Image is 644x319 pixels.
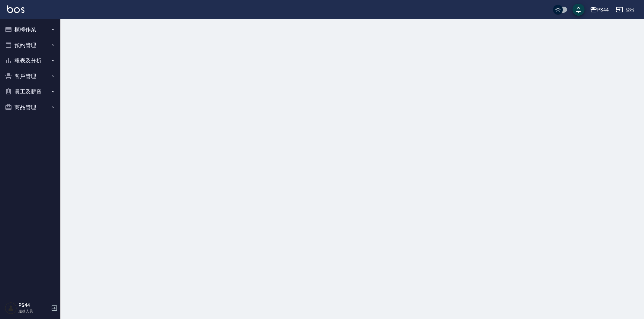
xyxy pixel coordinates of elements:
[2,53,58,68] button: 報表及分析
[18,308,49,314] p: 服務人員
[2,99,58,115] button: 商品管理
[597,6,609,14] div: PS44
[588,4,611,16] button: PS44
[2,22,58,37] button: 櫃檯作業
[614,4,637,15] button: 登出
[2,37,58,53] button: 預約管理
[2,84,58,99] button: 員工及薪資
[572,4,585,16] button: save
[5,302,17,314] img: Person
[18,302,49,308] h5: PS44
[7,5,24,13] img: Logo
[2,68,58,84] button: 客戶管理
